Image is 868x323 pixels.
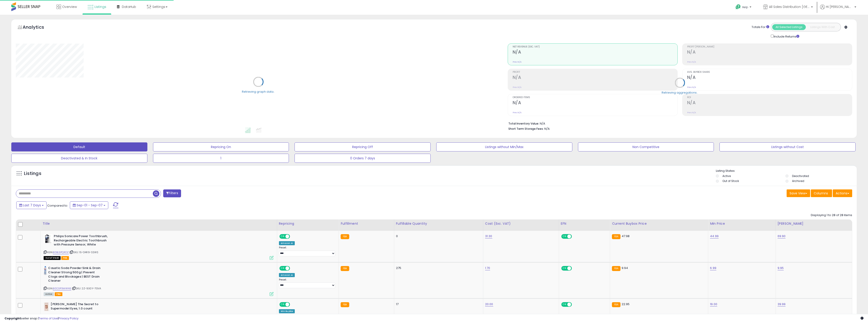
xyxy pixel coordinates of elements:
[44,266,47,275] img: 31PNdacc3hL._SL40_.jpg
[792,174,809,178] label: Deactivated
[72,287,101,290] span: | SKU: 2Z-930Y-7GVA
[485,234,492,238] a: 31.30
[44,302,50,311] img: 31MXyqmy-5L._SL40_.jpg
[562,266,567,270] span: ON
[341,266,349,271] small: FBA
[280,235,285,238] span: ON
[710,302,717,306] a: 19.00
[94,5,106,9] span: Listings
[47,203,68,208] span: Compared to:
[122,5,136,9] span: DataHub
[485,266,490,270] a: 1.70
[622,234,630,238] span: 47.98
[341,302,349,307] small: FBA
[295,142,431,151] button: Repricing Off
[571,235,578,238] span: OFF
[612,266,620,271] small: FBA
[5,316,21,321] strong: Copyright
[622,302,630,306] span: 22.95
[11,142,147,151] button: Default
[814,191,828,196] span: Columns
[280,303,285,306] span: ON
[722,174,731,178] label: Active
[53,250,69,254] a: B0BL5PQRDZ
[44,256,61,260] span: All listings that are currently out of stock and unavailable for purchase on Amazon
[16,201,47,209] button: Last 7 Days
[612,221,706,226] div: Current Buybox Price
[279,309,295,313] div: Win BuyBox
[23,203,41,207] span: Last 7 Days
[279,241,295,245] div: Amazon AI
[39,316,58,321] a: Terms of Use
[767,34,805,39] div: Include Returns
[716,169,856,173] p: Listing States:
[820,5,856,15] a: Hi [PERSON_NAME]
[485,221,557,226] div: Cost (Exc. VAT)
[289,266,296,270] span: OFF
[44,234,273,259] div: ASIN:
[742,5,748,9] span: Help
[70,201,108,209] button: Sep-01 - Sep-07
[772,24,806,30] button: All Selected Listings
[806,24,839,30] button: Listings With Cost
[622,266,628,270] span: 9.94
[289,235,296,238] span: OFF
[732,1,756,15] a: Help
[44,234,53,243] img: 41++mSM6fIL._SL40_.jpg
[153,142,289,151] button: Repricing On
[396,234,480,238] div: 0
[562,303,567,306] span: ON
[769,5,810,9] span: All Sales Distribution [GEOGRAPHIC_DATA]
[735,4,741,10] i: Get Help
[826,5,853,9] span: Hi [PERSON_NAME]
[54,234,109,248] b: Philips Sonicare Power Toothbrush, Rechargeable Electric Toothbrush with Pressure Sensor, White
[710,221,774,226] div: Min Price
[778,302,786,306] a: 39.99
[571,303,578,306] span: OFF
[612,234,620,239] small: FBA
[51,302,106,312] b: [PERSON_NAME] The Secret to Supermodel Eyes, 1.0 count
[778,221,850,226] div: [PERSON_NAME]
[341,234,349,239] small: FBA
[436,142,572,151] button: Listings without Min/Max
[24,170,41,177] h5: Listings
[396,266,480,270] div: 275
[62,5,77,9] span: Overview
[719,142,856,151] button: Listings without Cost
[787,189,810,197] button: Save View
[69,250,98,254] span: | SKU: 15-O4R9-SSWS
[153,154,289,163] button: 1
[279,246,335,256] div: Preset:
[242,90,275,94] div: Retrieving graph data..
[778,266,784,270] a: 9.95
[44,292,54,296] span: All listings currently available for purchase on Amazon
[571,266,578,270] span: OFF
[61,256,69,260] span: FBA
[578,142,714,151] button: Non Competitive
[561,221,608,226] div: EFN
[42,221,275,226] div: Title
[11,154,147,163] button: Deactivated & In Stock
[811,189,832,197] button: Columns
[562,235,567,238] span: ON
[710,234,719,238] a: 44.99
[341,221,392,226] div: Fulfillment
[662,90,698,94] div: Retrieving aggregations..
[280,266,285,270] span: ON
[5,316,78,321] div: seller snap | |
[279,273,295,277] div: Amazon AI
[710,266,716,270] a: 6.99
[44,266,273,295] div: ASIN:
[295,154,431,163] button: 0 Orders 7 days
[48,266,103,284] b: Caustic Soda Powder Sink & Drain Cleaner Strong 500g | Prevent Clogs and Blockages | BEST Drain C...
[77,203,103,207] span: Sep-01 - Sep-07
[55,292,62,296] span: FBA
[279,221,337,226] div: Repricing
[396,302,480,306] div: 17
[811,213,852,217] div: Displaying 1 to 28 of 28 items
[833,189,852,197] button: Actions
[792,179,804,183] label: Archived
[485,302,493,306] a: 20.00
[53,287,71,290] a: B0CGP3MWN5
[163,189,181,197] button: Filters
